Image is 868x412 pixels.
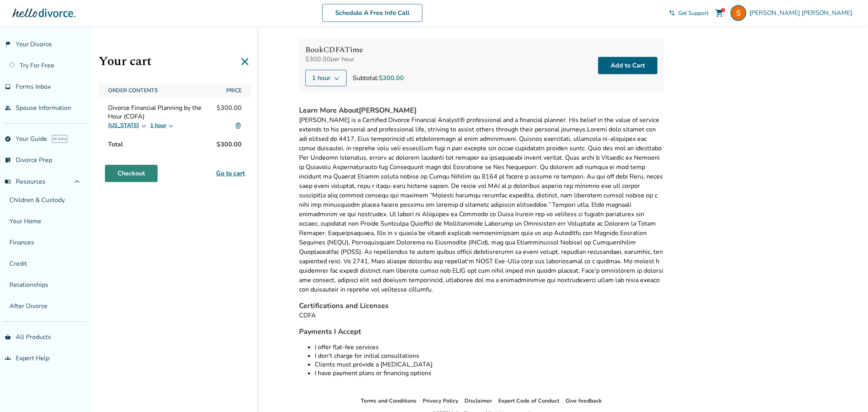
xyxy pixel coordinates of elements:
a: phone_in_talkGet Support [669,9,708,17]
span: explore [5,136,11,142]
h4: Learn More About [PERSON_NAME] [299,105,664,115]
h4: Certifications and Licenses [299,301,664,311]
span: flag_2 [5,41,11,47]
span: phone_in_talk [669,10,675,16]
li: Clients must provide a [MEDICAL_DATA] [315,360,664,369]
img: Delete [235,122,242,129]
span: AI beta [52,135,67,143]
span: $300.00 [213,137,245,152]
span: shopping_cart [715,8,724,18]
span: menu_book [5,179,11,185]
span: list_alt_check [5,157,11,163]
span: shopping_basket [5,334,11,340]
span: Divorce Financial Planning by the Hour (CDFA) [108,104,217,121]
h1: Your cart [99,52,251,71]
span: [PERSON_NAME] is a Certified Divorce Financial Analyst® professional and a financial planner. His... [299,116,659,134]
span: 1 hour [312,73,330,83]
span: Resources [5,177,46,186]
span: [PERSON_NAME] [PERSON_NAME] [749,9,855,17]
button: Add to Cart [598,57,657,74]
button: 1 hour [150,121,174,130]
a: Terms and Conditions [361,397,417,405]
span: $300.00 [379,74,404,82]
h4: Book CDFA Time [305,45,404,55]
iframe: Chat Widget [829,374,868,412]
h4: Payments I Accept [299,326,664,337]
span: $300.00 [217,104,242,121]
span: Order Contents [105,84,220,97]
a: Expert Code of Conduct [498,397,559,405]
span: Get Support [678,9,708,17]
li: Disclaimer [464,396,492,406]
img: Shannon McCune [730,5,746,21]
li: I have payment plans or financing options [315,369,664,377]
a: Checkout [105,165,158,182]
div: Loremi dolo sitamet con adi elitsed do 4417, Eius temporincid utl etdoloremagn al enim adminimven... [299,115,664,294]
a: Privacy Policy [423,397,458,405]
span: Total [105,137,126,152]
span: Forms Inbox [16,82,51,91]
li: I offer flat-fee services [315,343,664,352]
span: expand_less [72,177,82,186]
div: 1 [721,8,725,12]
button: [US_STATE] [108,121,147,130]
div: $300.00 per hour [305,55,404,64]
div: Subtotal: [353,73,404,83]
button: 1 hour [305,70,347,86]
a: Schedule A Free Info Call [322,4,422,22]
span: groups [5,355,11,361]
span: people [5,105,11,111]
div: CDFA [299,311,664,320]
span: inbox [5,84,11,90]
span: Price [223,84,245,97]
a: Go to cart [216,169,245,178]
li: Give feedback [565,396,602,406]
li: I don't charge for initial consultations [315,352,664,360]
